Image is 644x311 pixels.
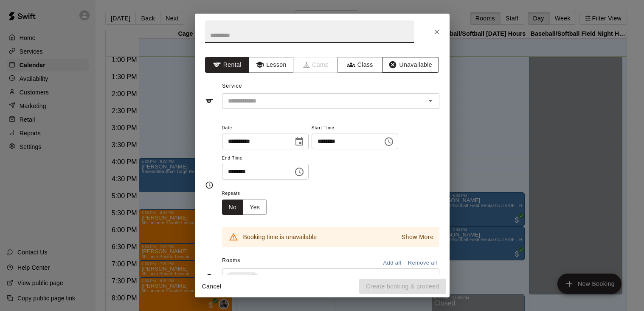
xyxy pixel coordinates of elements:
button: Lesson [249,57,293,73]
span: End Time [222,153,309,164]
button: Add all [379,257,406,270]
button: Open [425,271,436,283]
button: Yes [243,200,267,215]
span: Start Time [312,123,398,134]
button: Unavailable [382,57,439,73]
button: Cancel [198,279,225,294]
button: Choose time, selected time is 5:15 PM [291,163,308,180]
button: Close [429,24,444,40]
span: Cage 3 [226,273,252,282]
button: Class [337,57,382,73]
span: Repeats [222,188,274,200]
svg: Rooms [205,273,214,282]
span: Date [222,123,309,134]
div: Booking time is unavailable [243,229,317,245]
button: Open [425,95,436,107]
div: Cage 3 [226,272,259,282]
span: Service [222,83,242,89]
button: Show More [399,231,436,243]
p: Show More [402,233,434,242]
svg: Timing [205,181,214,189]
button: Choose date, selected date is Aug 19, 2025 [291,133,308,150]
button: No [222,200,244,215]
span: Camps can only be created in the Services page [294,57,338,73]
button: Remove all [406,257,439,270]
svg: Service [205,97,214,105]
span: Rooms [222,257,240,263]
button: Choose time, selected time is 4:45 PM [380,133,397,150]
button: Rental [205,57,250,73]
div: outlined button group [222,200,267,215]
